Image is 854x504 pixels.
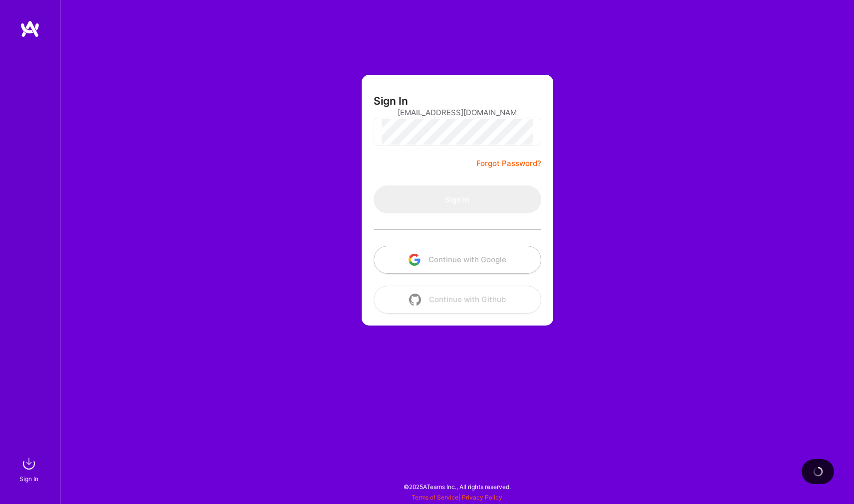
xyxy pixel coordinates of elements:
[60,474,854,499] div: © 2025 ATeams Inc., All rights reserved.
[374,286,541,314] button: Continue with Github
[20,20,40,38] img: logo
[476,158,541,169] a: Forgot Password?
[374,246,541,274] button: Continue with Google
[374,185,541,213] button: Sign In
[374,95,408,107] h3: Sign In
[409,294,421,306] img: icon
[19,454,39,474] img: sign in
[409,254,421,266] img: icon
[412,494,458,501] a: Terms of Service
[21,454,39,484] a: sign inSign In
[19,474,38,484] div: Sign In
[813,467,823,477] img: loading
[412,494,502,501] span: |
[398,100,517,125] input: Email...
[462,494,502,501] a: Privacy Policy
